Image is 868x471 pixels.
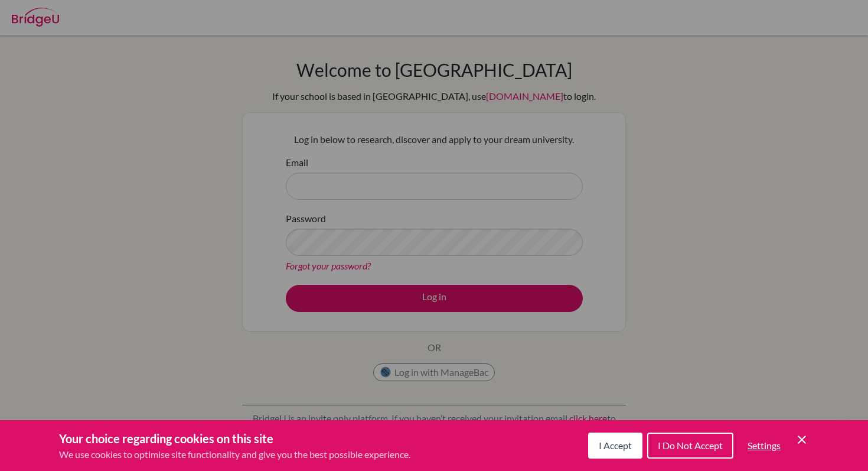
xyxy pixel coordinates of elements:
button: I Do Not Accept [647,433,733,459]
button: Save and close [795,433,809,447]
span: I Do Not Accept [658,440,723,451]
p: We use cookies to optimise site functionality and give you the best possible experience. [59,447,410,462]
button: Settings [738,434,790,457]
button: I Accept [588,433,642,459]
h3: Your choice regarding cookies on this site [59,430,410,447]
span: Settings [748,440,781,451]
span: I Accept [599,440,632,451]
